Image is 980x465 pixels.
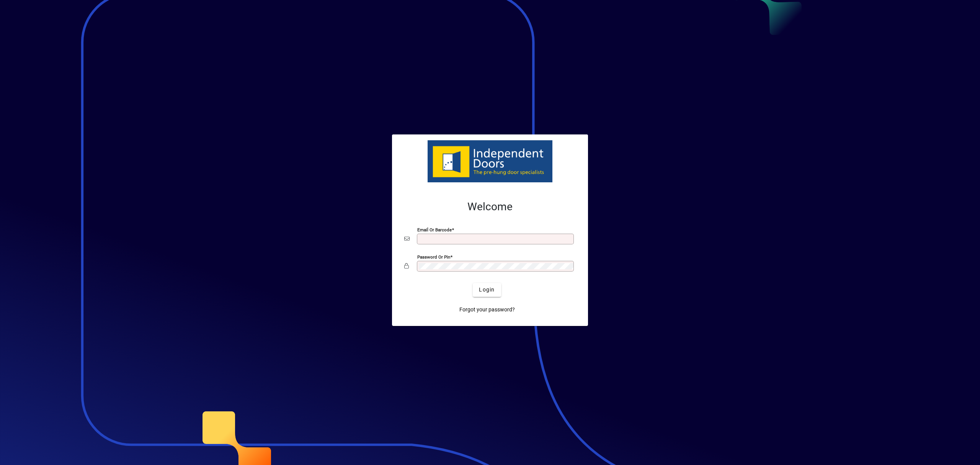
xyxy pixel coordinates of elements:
h2: Welcome [404,200,576,213]
button: Login [473,283,501,297]
a: Forgot your password? [456,303,518,317]
mat-label: Password or Pin [417,254,450,259]
span: Forgot your password? [459,306,515,314]
mat-label: Email or Barcode [417,227,452,232]
span: Login [479,286,495,294]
